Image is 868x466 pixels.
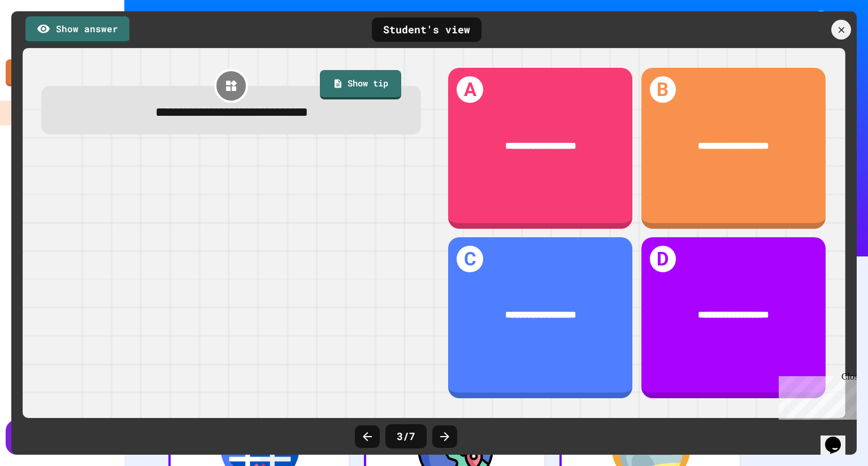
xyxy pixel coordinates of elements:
[774,372,857,420] iframe: chat widget
[5,5,78,72] div: Chat with us now!Close
[385,424,427,448] div: 3 / 7
[821,421,857,455] iframe: chat widget
[320,70,401,99] a: Show tip
[25,16,129,43] a: Show answer
[457,76,483,102] h1: A
[650,246,676,272] h1: D
[372,18,481,42] div: Student's view
[650,76,676,102] h1: B
[457,246,483,272] h1: C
